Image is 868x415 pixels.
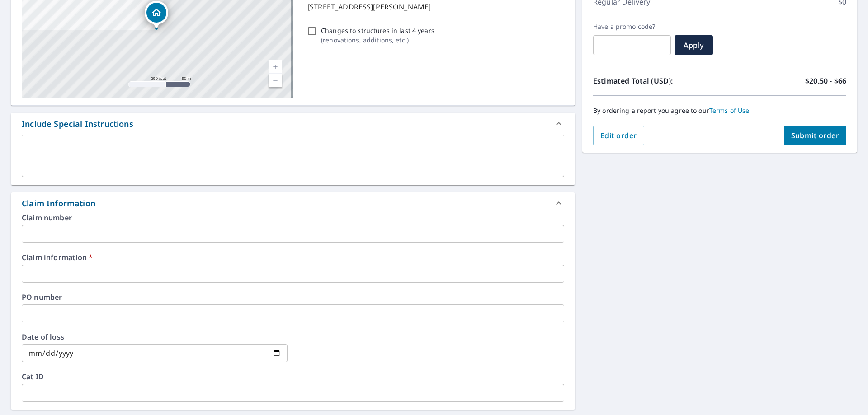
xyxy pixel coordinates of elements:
label: Claim information [22,254,564,261]
p: [STREET_ADDRESS][PERSON_NAME] [307,1,561,12]
button: Submit order [784,126,847,145]
span: Edit order [600,131,637,140]
span: Apply [682,40,706,50]
p: ( renovations, additions, etc. ) [321,35,434,45]
button: Apply [675,35,713,55]
span: Submit order [791,131,840,140]
div: Claim Information [11,192,575,214]
label: PO number [22,294,564,301]
label: Date of loss [22,333,288,340]
div: Claim Information [22,197,95,210]
label: Claim number [22,214,564,221]
p: Changes to structures in last 4 years [321,26,434,35]
a: Current Level 17, Zoom Out [269,74,282,87]
label: Have a promo code? [593,23,671,31]
p: By ordering a report you agree to our [593,107,846,115]
p: Estimated Total (USD): [593,75,720,86]
a: Terms of Use [709,106,750,115]
p: $20.50 - $66 [805,75,846,86]
button: Edit order [593,126,644,145]
div: Dropped pin, building 1, Residential property, 1901 Neville Dr Louisville, KY 40216 [145,1,168,29]
div: Include Special Instructions [22,118,133,130]
div: Include Special Instructions [11,113,575,135]
a: Current Level 17, Zoom In [269,60,282,74]
label: Cat ID [22,373,564,380]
